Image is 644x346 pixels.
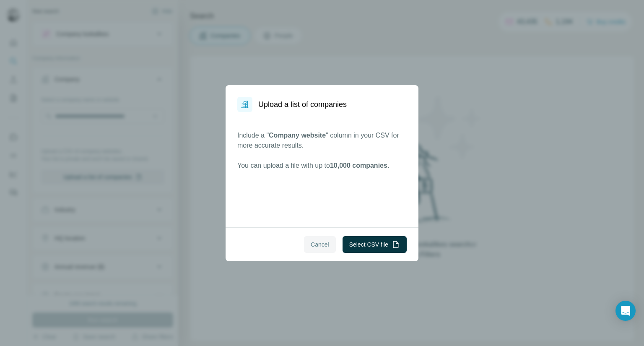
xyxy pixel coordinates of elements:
[269,132,326,139] span: Company website
[258,99,347,110] h1: Upload a list of companies
[330,162,387,169] span: 10,000 companies
[237,130,407,151] p: Include a " " column in your CSV for more accurate results.
[304,236,336,253] button: Cancel
[311,240,329,249] span: Cancel
[237,161,407,171] p: You can upload a file with up to .
[615,301,636,321] div: Open Intercom Messenger
[343,236,407,253] button: Select CSV file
